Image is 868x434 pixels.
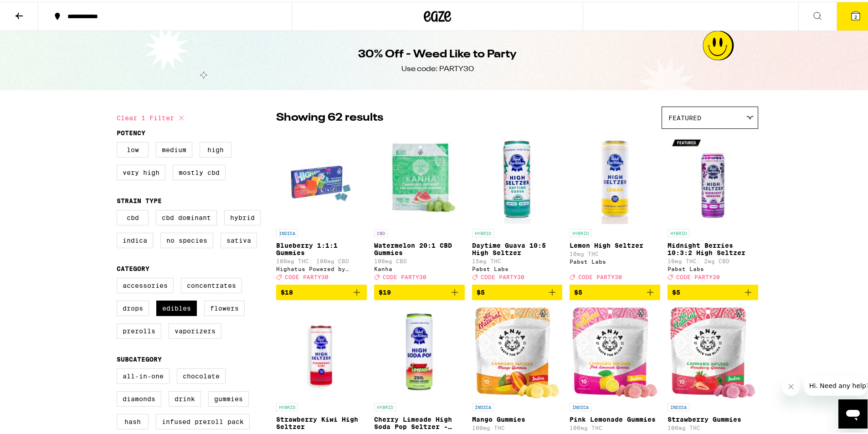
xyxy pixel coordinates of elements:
[379,287,391,294] span: $19
[276,240,367,255] p: Blueberry 1:1:1 Gummies
[285,272,329,278] span: CODE PARTY30
[374,132,465,223] img: Kanha - Watermelon 20:1 CBD Gummies
[5,6,66,14] span: Hi. Need any help?
[181,276,242,291] label: Concentrates
[117,322,161,337] label: Prerolls
[221,231,257,246] label: Sativa
[472,240,563,255] p: Daytime Guava 10:5 High Seltzer
[572,306,657,397] img: Kanha - Pink Lemonade Gummies
[838,398,868,427] iframe: Button to launch messaging window
[668,401,689,409] p: INDICA
[117,231,153,246] label: Indica
[156,140,192,156] label: Medium
[117,389,161,405] label: Diamonds
[276,306,367,397] img: Pabst Labs - Strawberry Kiwi High Seltzer
[670,306,755,397] img: Kanha - Strawberry Gummies
[173,163,226,179] label: Mostly CBD
[383,272,426,278] span: CODE PARTY30
[374,132,465,283] a: Open page for Watermelon 20:1 CBD Gummies from Kanha
[156,412,250,428] label: Infused Preroll Pack
[117,208,149,224] label: CBD
[668,227,689,235] p: HYBRID
[570,414,660,421] p: Pink Lemonade Gummies
[117,105,187,128] button: Clear 1 filter
[156,208,217,224] label: CBD Dominant
[358,45,517,61] h1: 30% Off - Weed Like to Party
[281,287,293,294] span: $18
[676,272,720,278] span: CODE PARTY30
[117,140,149,156] label: Low
[276,227,298,235] p: INDICA
[472,283,563,298] button: Add to bag
[472,423,563,429] p: 100mg THC
[570,283,660,298] button: Add to bag
[472,401,494,409] p: INDICA
[276,108,383,124] p: Showing 62 results
[276,132,367,283] a: Open page for Blueberry 1:1:1 Gummies from Highatus Powered by Cannabiotix
[276,414,367,429] p: Strawberry Kiwi High Seltzer
[570,132,660,283] a: Open page for Lemon High Seltzer from Pabst Labs
[570,132,660,223] img: Pabst Labs - Lemon High Seltzer
[475,306,560,397] img: Kanha - Mango Gummies
[169,389,201,405] label: Drink
[276,283,367,298] button: Add to bag
[169,322,221,337] label: Vaporizers
[117,412,149,428] label: Hash
[570,227,591,235] p: HYBRID
[570,257,660,263] div: Pabst Labs
[401,62,474,72] div: Use code: PARTY30
[668,240,758,255] p: Midnight Berries 10:3:2 High Seltzer
[668,112,701,120] span: Featured
[782,376,800,394] iframe: Close message
[117,128,145,135] legend: Potency
[117,163,165,179] label: Very High
[156,299,197,314] label: Edibles
[374,264,465,270] div: Kanha
[276,256,367,262] p: 100mg THC: 100mg CBD
[570,240,660,247] p: Lemon High Seltzer
[374,240,465,255] p: Watermelon 20:1 CBD Gummies
[276,264,367,270] div: Highatus Powered by Cannabiotix
[472,132,563,223] img: Pabst Labs - Daytime Guava 10:5 High Seltzer
[200,140,231,156] label: High
[574,287,582,294] span: $5
[472,132,563,283] a: Open page for Daytime Guava 10:5 High Seltzer from Pabst Labs
[472,256,563,262] p: 15mg THC
[472,414,563,421] p: Mango Gummies
[276,401,298,409] p: HYBRID
[117,299,149,314] label: Drops
[117,263,149,271] legend: Category
[668,414,758,421] p: Strawberry Gummies
[177,367,226,382] label: Chocolate
[204,299,245,314] label: Flowers
[374,414,465,429] p: Cherry Limeade High Soda Pop Seltzer - 25mg
[472,227,494,235] p: HYBRID
[117,367,169,382] label: All-In-One
[668,283,758,298] button: Add to bag
[570,401,591,409] p: INDICA
[570,249,660,255] p: 10mg THC
[668,423,758,429] p: 100mg THC
[668,264,758,270] div: Pabst Labs
[276,132,367,223] img: Highatus Powered by Cannabiotix - Blueberry 1:1:1 Gummies
[117,276,174,291] label: Accessories
[160,231,213,246] label: No Species
[668,132,758,283] a: Open page for Midnight Berries 10:3:2 High Seltzer from Pabst Labs
[374,401,396,409] p: HYBRID
[672,287,680,294] span: $5
[374,256,465,262] p: 100mg CBD
[374,227,388,235] p: CBD
[477,287,485,294] span: $5
[224,208,261,224] label: Hybrid
[804,374,868,394] iframe: Message from company
[374,283,465,298] button: Add to bag
[208,389,249,405] label: Gummies
[374,306,465,397] img: Pabst Labs - Cherry Limeade High Soda Pop Seltzer - 25mg
[481,272,524,278] span: CODE PARTY30
[472,264,563,270] div: Pabst Labs
[578,272,622,278] span: CODE PARTY30
[570,423,660,429] p: 100mg THC
[668,132,758,223] img: Pabst Labs - Midnight Berries 10:3:2 High Seltzer
[117,354,162,361] legend: Subcategory
[668,256,758,262] p: 10mg THC: 2mg CBD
